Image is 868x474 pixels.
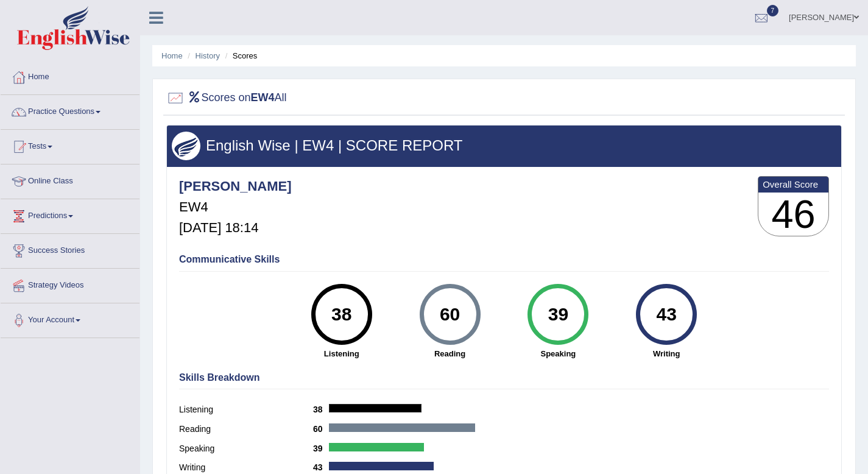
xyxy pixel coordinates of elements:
[179,442,313,455] label: Speaking
[172,138,836,154] h3: English Wise | EW4 | SCORE REPORT
[536,289,580,340] div: 39
[179,200,292,214] h5: EW4
[179,461,313,474] label: Writing
[313,444,329,453] b: 39
[763,179,824,189] b: Overall Score
[644,289,689,340] div: 43
[319,289,364,340] div: 38
[166,89,287,107] h2: Scores on All
[172,132,200,160] img: wings.png
[1,199,139,230] a: Predictions
[313,405,329,414] b: 38
[767,5,779,16] span: 7
[1,303,139,334] a: Your Account
[618,348,715,359] strong: Writing
[161,51,183,60] a: Home
[179,403,313,416] label: Listening
[1,269,139,299] a: Strategy Videos
[179,423,313,436] label: Reading
[313,424,329,434] b: 60
[1,130,139,160] a: Tests
[758,193,828,236] h3: 46
[294,348,390,359] strong: Listening
[1,164,139,195] a: Online Class
[428,289,472,340] div: 60
[510,348,606,359] strong: Speaking
[179,221,292,235] h5: [DATE] 18:14
[313,462,329,472] b: 43
[222,50,258,62] li: Scores
[1,60,139,91] a: Home
[196,51,220,60] a: History
[1,95,139,126] a: Practice Questions
[1,234,139,264] a: Success Stories
[179,254,829,265] h4: Communicative Skills
[179,372,829,383] h4: Skills Breakdown
[251,91,275,104] b: EW4
[402,348,498,359] strong: Reading
[179,179,292,194] h4: [PERSON_NAME]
